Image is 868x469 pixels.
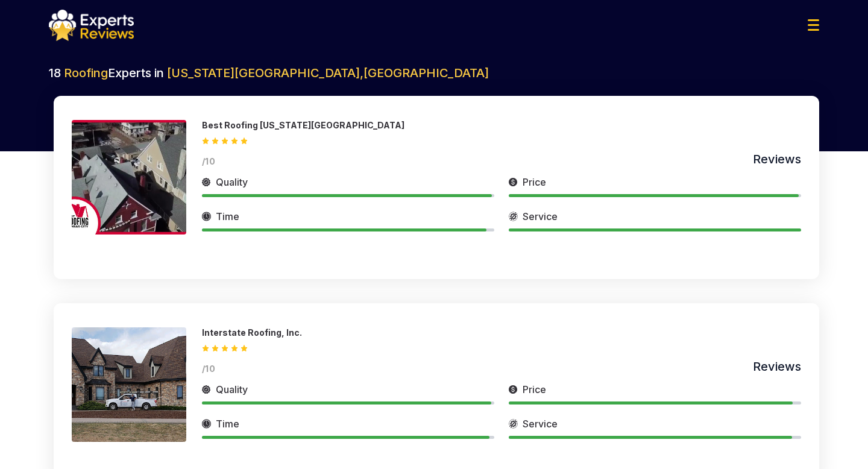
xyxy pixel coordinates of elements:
img: slider icon [509,417,518,431]
p: Best Roofing [US_STATE][GEOGRAPHIC_DATA] [202,120,404,130]
span: Price [523,175,546,189]
img: slider icon [509,209,518,224]
img: 175388305384955.jpeg [72,327,186,442]
span: Time [216,209,239,224]
h2: 18 Experts in [49,65,819,81]
span: Time [216,417,239,431]
img: slider icon [509,175,518,189]
img: slider icon [202,417,211,431]
span: Service [523,209,558,224]
span: Price [523,382,546,397]
img: slider icon [202,382,211,397]
span: Quality [216,382,248,397]
img: slider icon [202,209,211,224]
p: Interstate Roofing, Inc. [202,327,302,338]
img: Menu Icon [808,19,819,31]
span: Service [523,417,558,431]
img: slider icon [202,175,211,189]
span: Reviews [753,152,801,166]
span: [US_STATE][GEOGRAPHIC_DATA] , [GEOGRAPHIC_DATA] [167,66,489,80]
img: 175188558380285.jpeg [72,120,186,234]
img: logo [49,10,134,41]
span: Reviews [753,359,801,374]
span: /10 [202,364,215,374]
span: Quality [216,175,248,189]
span: Roofing [64,66,108,80]
span: /10 [202,156,215,166]
img: slider icon [509,382,518,397]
